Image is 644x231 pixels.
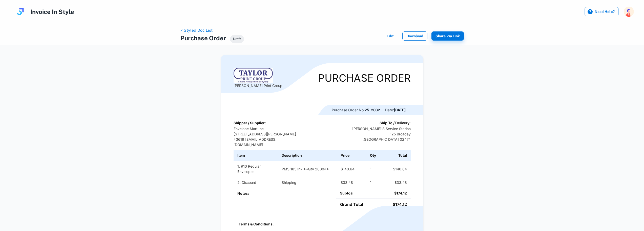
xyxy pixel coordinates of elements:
td: $140.64 [381,161,411,177]
td: 1 [366,161,381,177]
label: Need Help? [585,7,619,16]
div: Purchase Order [318,73,411,83]
h4: Invoice In Style [30,7,74,16]
td: 2. Discount [234,177,278,188]
h4: Purchase Order [180,33,226,43]
button: Edit [382,31,398,41]
th: Total [381,150,411,161]
td: 1. #10 Regular Envelopes [234,161,278,177]
nav: breadcrumb [180,27,244,33]
td: PMS 185 Ink **Qty 2000** [278,161,337,177]
p: Envelope Mart Inc [STREET_ADDRESS][PERSON_NAME] 43619 [EMAIL_ADDRESS][DOMAIN_NAME] [234,126,304,147]
td: Shipping [278,177,337,188]
th: Price [337,150,366,161]
td: 1 [366,177,381,188]
td: $174.12 [373,199,411,210]
td: $33.48 [337,177,366,188]
td: Grand Total [336,199,373,210]
img: photoURL [624,7,634,17]
b: Ship To / Delivery: [380,121,411,125]
p: [PERSON_NAME]'S Service Station 125 Broaday [GEOGRAPHIC_DATA] 02474 [352,126,411,142]
button: Download [402,31,427,41]
td: $174.12 [373,188,411,199]
th: Qty [366,150,381,161]
a: < Styled Doc List [180,28,213,33]
b: Shipper / Supplier: [234,121,266,125]
th: Item [234,150,278,161]
img: logo.svg [15,7,25,17]
button: Share via Link [431,31,464,41]
th: Description [278,150,337,161]
div: [PERSON_NAME] Print Group [234,68,282,88]
b: Terms & Conditions: [239,222,274,226]
td: Subtoal [336,188,373,199]
b: Notes: [237,191,249,196]
td: $33.48 [381,177,411,188]
span: Draft [230,37,244,42]
td: $140.64 [337,161,366,177]
img: Logo [234,68,273,83]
